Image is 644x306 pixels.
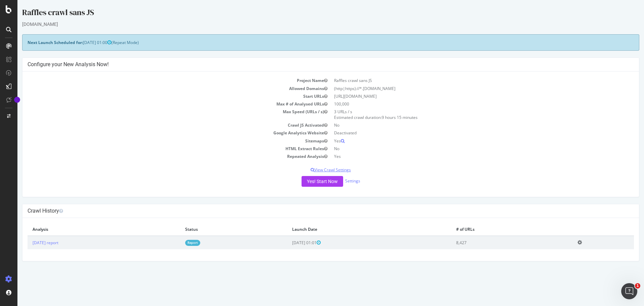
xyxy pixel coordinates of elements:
span: 1 [635,283,640,289]
td: Crawl JS Activated [10,121,313,129]
td: No [313,145,616,152]
td: Yes [313,152,616,160]
a: Settings [328,178,343,184]
p: View Crawl Settings [10,167,616,173]
span: [DATE] 01:00 [65,40,94,45]
h4: Crawl History [10,208,616,214]
button: Yes! Start Now [284,176,326,187]
div: Tooltip anchor [14,97,20,103]
td: Google Analytics Website [10,129,313,137]
div: [DOMAIN_NAME] [5,21,622,28]
td: Max Speed (URLs / s) [10,108,313,121]
div: Raffles crawl sans JS [5,7,622,21]
a: Report [168,240,183,246]
th: Status [163,223,270,236]
th: Launch Date [270,223,434,236]
td: [URL][DOMAIN_NAME] [313,92,616,100]
strong: Next Launch Scheduled for: [10,40,65,45]
span: [DATE] 01:01 [275,240,303,246]
div: (Repeat Mode) [5,34,622,51]
th: Analysis [10,223,163,236]
td: No [313,121,616,129]
span: 9 hours 15 minutes [364,115,400,120]
td: HTML Extract Rules [10,145,313,152]
td: 8,427 [434,236,555,249]
td: Repeated Analysis [10,152,313,160]
a: [DATE] report [15,240,41,246]
td: Start URLs [10,92,313,100]
td: Raffles crawl sans JS [313,77,616,84]
td: Project Name [10,77,313,84]
h4: Configure your New Analysis Now! [10,61,616,68]
td: Deactivated [313,129,616,137]
td: Max # of Analysed URLs [10,100,313,108]
td: Sitemaps [10,137,313,145]
td: 3 URLs / s Estimated crawl duration: [313,108,616,121]
td: Allowed Domains [10,85,313,92]
td: 100,000 [313,100,616,108]
th: # of URLs [434,223,555,236]
td: Yes [313,137,616,145]
td: (http|https)://*.[DOMAIN_NAME] [313,85,616,92]
iframe: Intercom live chat [621,283,637,299]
